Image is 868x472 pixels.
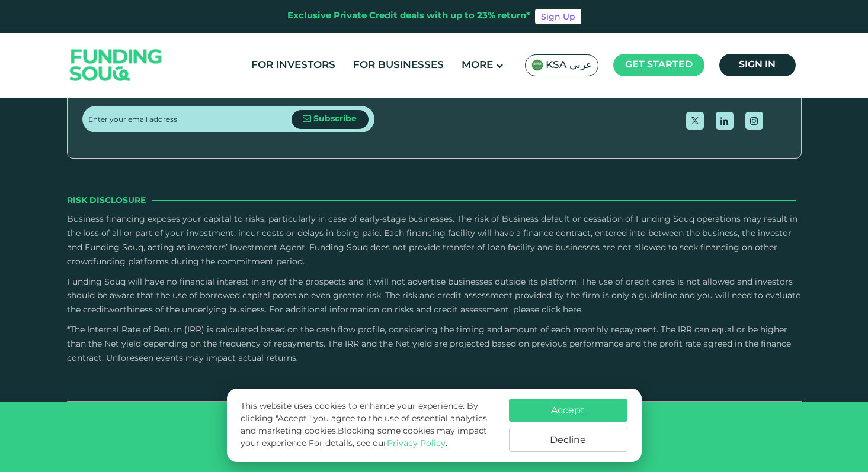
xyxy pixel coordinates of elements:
a: here. [563,306,583,314]
button: Decline [509,428,627,452]
p: Funding Souq is licensed by the Saudi Central Bank with license number ٨٦/أ ش/٢٠٢٤٠٣ [76,416,793,428]
a: Privacy Policy [387,439,446,448]
span: KSA عربي [546,59,592,72]
span: For details, see our . [309,439,447,448]
p: This website uses cookies to enhance your experience. By clicking "Accept," you agree to the use ... [241,400,497,450]
span: Risk Disclosure [67,194,146,207]
span: Funding Souq will have no financial interest in any of the prospects and it will not advertise bu... [67,278,800,315]
a: open Linkedin [716,112,734,130]
img: Logo [58,35,174,95]
input: Enter your email address [88,106,292,132]
div: Exclusive Private Credit deals with up to 23% return* [287,9,530,23]
a: open Twitter [686,112,704,130]
img: SA Flag [531,59,543,71]
a: Sign in [719,54,796,76]
img: twitter [691,117,699,124]
button: Subscribe [292,110,369,129]
a: Sign Up [535,9,581,24]
span: Subscribe [313,115,357,123]
span: More [462,60,493,70]
span: Blocking some cookies may impact your experience [241,427,487,448]
a: For Investors [248,56,338,75]
button: Accept [509,399,627,422]
span: Get started [625,60,693,69]
p: Business financing exposes your capital to risks, particularly in case of early-stage businesses.... [67,213,802,269]
span: Sign in [739,60,776,69]
a: For Businesses [350,56,447,75]
p: *The Internal Rate of Return (IRR) is calculated based on the cash flow profile, considering the ... [67,324,802,366]
a: open Instagram [745,112,763,130]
